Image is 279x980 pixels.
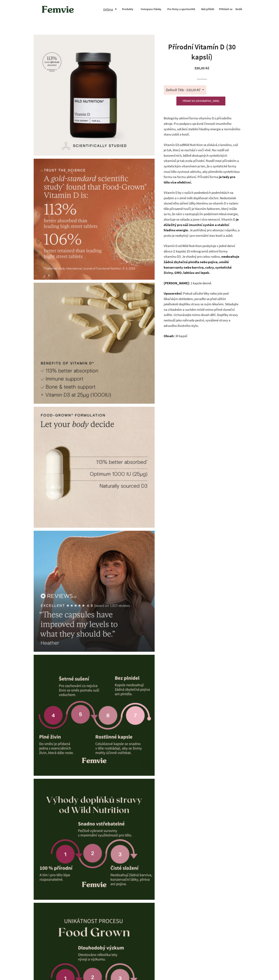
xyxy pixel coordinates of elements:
[164,190,240,238] p: Vitamín D by v našich podnebních podmínkách na podzim a v zimě měli doplňovat všichni. Nedostatek...
[235,7,242,11] span: Košík
[34,159,155,280] img: Přírodní Vitamín D (30 kapslí)
[234,4,244,15] a: Košík
[164,116,240,137] span: Biologicky aktivní forma vitamínu D z přírodního zdroje. Pro podporu správné činnosti imunitního ...
[164,175,235,185] strong: je tedy pro tělo více efektivní.
[219,7,232,11] span: Přihlásit se
[34,35,155,156] img: Přírodní Vitamín D (30 kapslí)
[164,291,240,328] p: Pokud užíváte léky nebo jste pod lékařským dohledem, poraďte se před užitím jakéhokoli doplňku st...
[176,97,225,105] button: PŘIDAT DO [GEOGRAPHIC_DATA]
[164,291,182,296] strong: Upozornění:
[34,531,155,652] img: Přírodní Vitamín D (30 kapslí)
[34,655,155,776] img: Přírodní Vitamín D (30 kapslí)
[217,4,234,15] a: Přihlásit se
[119,4,138,15] a: Produkty
[164,280,240,286] p: 1 kapsle denně.
[164,217,239,227] strong: je důležitý pro náš imunitní systém
[138,4,164,15] a: Femspace články
[183,99,219,103] span: PŘIDAT DO [GEOGRAPHIC_DATA]
[164,142,240,185] p: Vitamín D3 od se získává z lanolinu, což je tuk, který se nachází v ovčí vlně. Na rozdíl od konve...
[195,66,209,70] span: 530,00 Kč
[164,4,198,15] a: Pro firmy a sportoviště
[40,3,76,16] img: Femvie
[164,42,240,62] h1: Přírodní Vitamín D (30 kapslí)
[103,7,119,12] button: čeština
[164,243,240,275] p: Vitamín D od Wild Nutrition poskytuje v jedné denní dávce (1 kapsle) 25 mikrogramů aktivní formy ...
[183,143,203,147] span: Wild Nutrition
[164,223,229,232] strong: a stabilní hladinu energie.
[198,4,217,15] a: Náš příběh
[34,407,155,528] img: Přírodní Vitamín D (30 kapslí)
[34,283,155,404] img: Přírodní Vitamín D (30 kapslí)
[164,281,190,285] strong: [PERSON_NAME]:
[164,334,175,338] strong: Obsah:
[164,333,240,339] p: 30 kapslí
[34,779,155,900] img: Přírodní Vitamín D (30 kapslí)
